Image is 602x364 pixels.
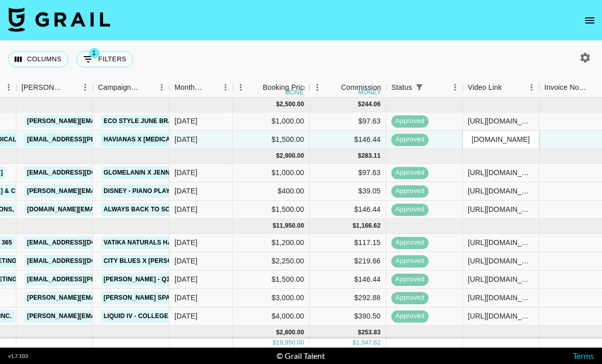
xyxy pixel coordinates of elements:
span: approved [391,256,429,266]
div: 1,166.62 [356,222,381,230]
a: Disney - Piano Playlist [101,185,186,198]
div: $1,500.00 [233,131,310,149]
div: $2,250.00 [233,252,310,271]
button: Menu [524,80,539,95]
div: Status [391,78,412,98]
div: $3,000.00 [233,289,310,307]
button: Menu [1,80,16,95]
div: money [285,89,308,95]
div: $400.00 [233,182,310,201]
div: 11,950.00 [276,222,304,230]
div: Video Link [468,78,502,98]
a: GloMelanin x Jennxevans [101,166,197,179]
div: Jul '25 [174,134,197,144]
div: https://www.instagram.com/reel/DNBgbclP9t1/?igsh=cWVsbDN3MWpmcmtm [468,204,534,214]
button: Sort [427,80,441,94]
button: Menu [310,80,325,95]
div: 1 active filter [412,80,427,94]
div: $ [276,100,280,109]
div: Campaign (Type) [98,78,140,98]
a: ECO Style June Braids Campaign [101,115,221,128]
div: $1,200.00 [233,234,310,252]
div: $ [358,328,362,337]
a: [PERSON_NAME][EMAIL_ADDRESS][PERSON_NAME][DOMAIN_NAME] [24,185,243,198]
button: Sort [63,80,78,94]
span: approved [391,168,429,178]
div: $1,500.00 [233,271,310,289]
div: $146.44 [310,131,386,149]
div: $292.88 [310,289,386,307]
div: [PERSON_NAME] [21,78,63,98]
div: money [358,89,381,95]
a: Terms [573,351,594,360]
div: Sep '25 [174,256,197,266]
div: Sep '25 [174,237,197,248]
div: $97.63 [310,164,386,182]
div: 253.83 [361,328,381,337]
span: approved [391,205,429,214]
button: Select columns [8,51,68,67]
div: https://www.instagram.com/reel/DN3GptkXAPD/?igsh=NnI1OTZiNTVwc3Rq [468,167,534,178]
button: Show filters [412,80,427,94]
div: $1,500.00 [233,201,310,219]
span: approved [391,135,429,144]
div: Month Due [174,78,204,98]
span: approved [391,116,429,126]
span: approved [391,275,429,284]
div: $ [276,152,280,160]
div: $ [353,222,356,230]
button: Sort [204,80,218,94]
div: $ [272,338,276,347]
div: $ [276,328,280,337]
div: Jul '25 [174,116,197,126]
a: [PERSON_NAME][EMAIL_ADDRESS][DOMAIN_NAME] [24,310,191,323]
div: Sep '25 [174,293,197,303]
div: Month Due [169,78,233,98]
div: $ [358,152,362,160]
a: [PERSON_NAME] - Q3 Story Sets [101,273,213,286]
img: Grail Talent [8,7,110,32]
a: [EMAIL_ADDRESS][PERSON_NAME][PERSON_NAME][DOMAIN_NAME] [24,133,243,146]
div: $1,000.00 [233,112,310,131]
div: https://www.instagram.com/stories/jennxevans/ [468,274,534,284]
a: [PERSON_NAME] Spade Duo Bag [101,292,213,304]
button: Menu [447,80,463,95]
a: Vatika Naturals Hair Oils [101,236,197,249]
button: Sort [586,80,600,94]
div: https://www.instagram.com/reel/DOoqappCcYc/?igsh=ZXRtbHRjNDVlM3Nv [468,256,534,266]
a: [EMAIL_ADDRESS][DOMAIN_NAME] [24,166,139,179]
div: Aug '25 [174,167,197,178]
div: Sep '25 [174,274,197,284]
div: $ [272,222,276,230]
div: Booking Price [263,78,308,98]
a: [DOMAIN_NAME][EMAIL_ADDRESS][DOMAIN_NAME] [24,203,190,216]
div: https://www.tiktok.com/@jennxevans/video/7555961885078637837 [468,293,534,303]
div: $146.44 [310,271,386,289]
button: Sort [327,80,341,94]
div: Aug '25 [174,186,197,196]
div: $ [353,338,356,347]
div: 244.06 [361,100,381,109]
button: Menu [233,80,248,95]
span: approved [391,311,429,321]
a: [EMAIL_ADDRESS][DOMAIN_NAME] [24,236,139,249]
span: approved [391,293,429,303]
div: $ [358,100,362,109]
span: approved [391,186,429,196]
div: https://www.tiktok.com/@zinialee/video/7554539556305915166?lang=en [468,311,534,321]
span: approved [391,238,429,248]
a: [PERSON_NAME][EMAIL_ADDRESS][PERSON_NAME][DOMAIN_NAME] [24,292,243,304]
a: [EMAIL_ADDRESS][DOMAIN_NAME] [24,255,139,268]
a: [PERSON_NAME][EMAIL_ADDRESS][DOMAIN_NAME] [24,115,191,128]
div: $1,000.00 [233,164,310,182]
button: Sort [140,80,154,94]
div: 2,600.00 [280,328,304,337]
div: $39.05 [310,182,386,201]
div: $117.15 [310,234,386,252]
div: 2,900.00 [280,152,304,160]
a: Liquid IV - College Ambassadors [101,310,222,323]
div: 283.11 [361,152,381,160]
button: Sort [248,80,263,94]
div: $146.44 [310,201,386,219]
button: Menu [218,80,233,95]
